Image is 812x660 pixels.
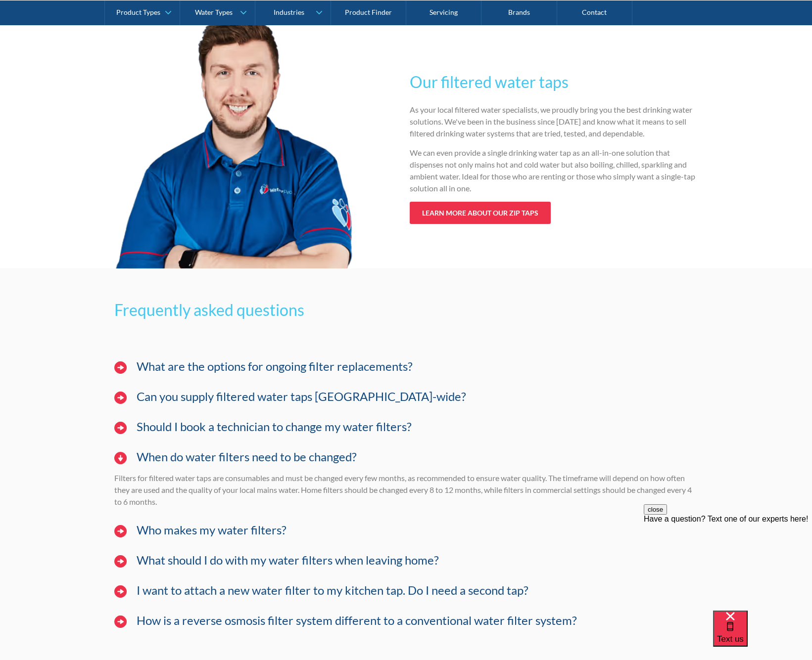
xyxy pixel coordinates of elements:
[137,553,439,568] h4: What should I do with my water filters when leaving home?
[137,359,413,374] h4: What are the options for ongoing filter replacements?
[137,583,528,598] h4: I want to attach a new water filter to my kitchen tap. Do I need a second tap?
[410,202,551,224] a: Learn more about our zip taps
[137,523,287,537] h4: Who makes my water filters?
[644,504,812,623] iframe: podium webchat widget prompt
[114,298,698,322] h2: Frequently asked questions
[114,472,698,508] p: Filters for filtered water taps are consumables and must be changed every few months, as recommen...
[410,104,698,139] p: As your local filtered water specialists, we proudly bring you the best drinking water solutions....
[116,8,160,16] div: Product Types
[713,611,812,660] iframe: podium webchat widget bubble
[137,420,412,434] h4: Should I book a technician to change my water filters?
[114,16,353,268] img: plumbers
[410,70,698,94] h2: Our filtered water taps
[137,390,466,404] h4: Can you supply filtered water taps [GEOGRAPHIC_DATA]-wide?
[274,8,304,16] div: Industries
[410,147,698,194] p: We can even provide a single drinking water tap as an all-in-one solution that dispenses not only...
[137,450,357,464] h4: When do water filters need to be changed?
[195,8,233,16] div: Water Types
[137,614,577,628] h4: How is a reverse osmosis filter system different to a conventional water filter system?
